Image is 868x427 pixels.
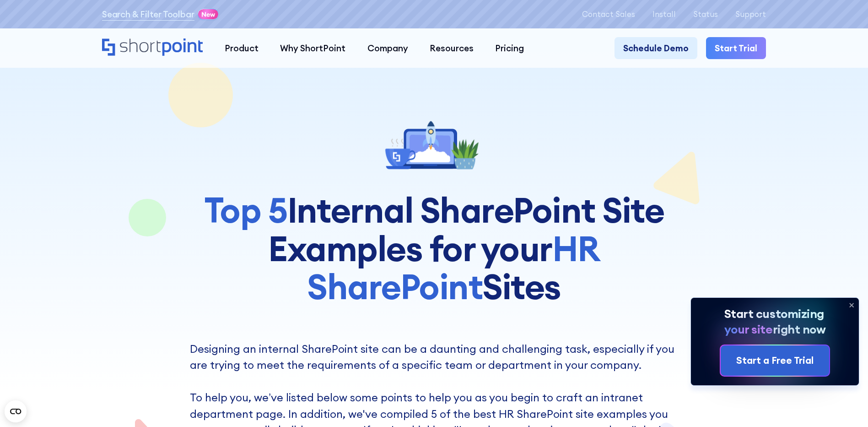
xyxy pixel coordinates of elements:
[419,37,484,59] a: Resources
[214,37,269,59] a: Product
[495,42,524,55] div: Pricing
[721,345,829,376] a: Start a Free Trial
[582,10,635,18] a: Contact Sales
[822,383,868,427] iframe: Chat Widget
[356,37,419,59] a: Company
[706,37,766,59] a: Start Trial
[485,37,535,59] a: Pricing
[225,42,259,55] div: Product
[102,38,203,57] a: Home
[5,400,27,422] button: Open CMP widget
[270,37,356,59] a: Why ShortPoint
[735,10,766,18] a: Support
[430,42,474,55] div: Resources
[736,353,814,368] div: Start a Free Trial
[307,226,599,308] span: HR SharePoint
[280,42,345,55] div: Why ShortPoint
[693,10,718,18] a: Status
[190,191,678,306] h1: Internal SharePoint Site Examples for your Sites
[204,188,287,232] span: Top 5
[652,10,676,18] a: Install
[102,8,194,21] a: Search & Filter Toolbar
[615,37,697,59] a: Schedule Demo
[367,42,408,55] div: Company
